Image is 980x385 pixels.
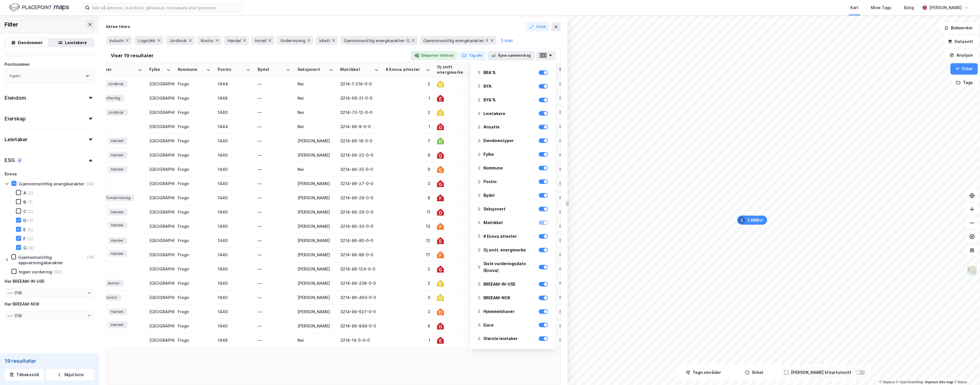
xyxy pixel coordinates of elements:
span: Jordbruk [108,81,124,87]
div: 1440 [218,280,251,286]
div: Frogn [178,109,211,115]
span: Gjennomsnittlig energikarakter: F [423,38,489,43]
button: Tilbakestill [5,369,44,380]
div: Har BREEAM-IN-USE [5,278,44,285]
div: 3 [386,181,430,187]
div: Siste vurderingsdato (Enova) [475,257,551,277]
div: 3214-86-627-0-0 [340,309,379,315]
div: 3214-73-12-0-0 [340,109,379,115]
div: Gj.snitt. energimerke [475,244,551,256]
div: Kommune [178,67,204,72]
span: Offentlig [105,95,120,101]
div: 1440 [218,181,251,187]
div: Eiendomstyper [475,134,551,147]
div: 1444 [218,81,251,87]
div: Nei [560,109,604,115]
div: Leietakere [483,110,505,117]
div: BYA [475,80,551,93]
div: Frogn [178,223,211,229]
div: 3214-86-463-0-0 [340,294,379,300]
div: Gj.snitt. energimerke [437,64,475,75]
div: Frogn [178,252,211,258]
div: — [258,266,291,272]
div: 1440 [218,152,251,158]
div: Bolig [904,4,914,11]
div: — [258,138,291,144]
div: Ansatte [483,124,500,130]
div: F [23,236,26,241]
div: 1440 [218,209,251,215]
button: Tegn områder [679,367,728,378]
div: Nei [560,294,604,300]
div: # Enova attester [475,230,551,243]
div: Frogn [178,181,211,187]
div: C [23,209,26,214]
div: Nei [297,109,333,115]
span: Handel [111,152,123,158]
div: Postnr. [483,178,498,185]
div: 3214-86-208-0-0 [340,280,379,286]
div: 3 [386,309,430,315]
div: Gj.snitt. energimerke [483,247,526,253]
div: Bydel [258,67,284,72]
div: [GEOGRAPHIC_DATA] [149,337,171,343]
div: 6 [386,323,430,329]
div: [GEOGRAPHIC_DATA] [149,266,171,272]
div: Postnr. [475,175,551,188]
button: Datasett [943,36,978,47]
div: Mine Tags [871,4,891,11]
span: Handel [111,166,123,172]
div: BYA [483,83,491,90]
div: Frogn [178,138,211,144]
span: Handel [111,322,123,328]
div: Nei [297,95,333,101]
div: Seksjonert [483,206,505,212]
div: 3214-86-29-0-0 [340,209,379,215]
div: (24) [85,181,94,187]
div: [PERSON_NAME] [297,266,333,272]
div: — [258,294,291,300]
span: Handel [227,38,241,43]
div: [PERSON_NAME] [297,280,333,286]
div: 3214-86-27-0-0 [340,181,379,187]
div: [GEOGRAPHIC_DATA] [149,81,171,87]
div: 3214-86-18-0-0 [340,138,379,144]
div: [PERSON_NAME] [297,223,333,229]
span: Tomannsbolig [105,195,130,201]
div: Nei [560,237,604,243]
div: Frogn [178,195,211,201]
div: BREEAM-IN-USE [483,281,515,288]
div: — [258,81,291,87]
div: Nei [560,138,604,144]
div: Eiendomstyper [81,67,136,72]
div: [GEOGRAPHIC_DATA] [149,195,171,201]
div: 1 [738,217,745,224]
div: 9 [386,166,430,172]
div: — [258,309,291,315]
div: [GEOGRAPHIC_DATA] [149,223,171,229]
div: Nei [297,337,333,343]
div: [PERSON_NAME] til kartutsnitt [791,369,851,376]
span: Logistikk [138,38,156,43]
div: Nei [560,266,604,272]
div: 3214-86-80-0-0 [340,237,379,243]
div: [PERSON_NAME] [297,209,333,215]
div: Gjennomsnittlig energikarakter [19,181,84,187]
div: 1440 [218,223,251,229]
div: [GEOGRAPHIC_DATA] [149,209,171,215]
div: 3214-86-22-0-0 [340,152,379,158]
div: 1 [386,337,430,343]
div: [PERSON_NAME] [297,181,333,187]
div: (2) [28,209,33,214]
div: [GEOGRAPHIC_DATA] [149,252,171,258]
div: Fylke [149,67,164,72]
div: (1) [27,199,33,205]
div: Seksjonert [475,203,551,215]
div: [GEOGRAPHIC_DATA] [149,166,171,172]
div: Gjennomsnittlig oppvarmingskarakter [18,255,85,265]
span: Handel [111,251,123,257]
div: 3214-86-124-0-0 [340,266,379,272]
input: Søk på adresse, matrikkel, gårdeiere, leietakere eller personer [90,3,242,12]
div: 1440 [218,237,251,243]
div: Frogn [178,209,211,215]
